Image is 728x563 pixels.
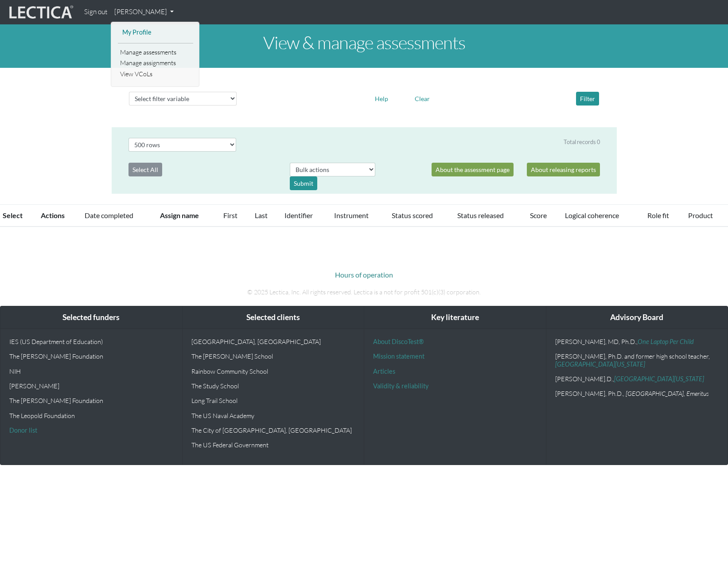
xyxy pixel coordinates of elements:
button: Help [371,92,392,106]
a: My Profile [120,27,191,38]
p: The US Federal Government [191,441,355,449]
div: Key literature [364,306,546,329]
a: About releasing reports [527,163,600,176]
a: Score [530,211,547,219]
p: © 2025 Lectica, Inc. All rights reserved. Lectica is a not for profit 501(c)(3) corporation. [118,287,610,297]
a: Last [255,211,268,219]
p: The City of [GEOGRAPHIC_DATA], [GEOGRAPHIC_DATA] [191,426,355,434]
a: View VCoLs [118,69,193,80]
div: Advisory Board [546,306,728,329]
p: NIH [9,368,173,375]
a: Manage assessments [118,47,193,58]
div: Selected funders [0,306,182,329]
p: [PERSON_NAME], Ph.D. [555,390,719,397]
img: lecticalive [7,4,74,21]
a: Identifier [284,211,313,219]
a: Validity & reliability [373,382,428,390]
a: Articles [373,368,395,375]
p: The [PERSON_NAME] School [191,352,355,360]
a: About the assessment page [432,163,514,176]
p: [GEOGRAPHIC_DATA], [GEOGRAPHIC_DATA] [191,338,355,345]
th: Assign name [155,205,218,227]
p: Long Trail School [191,397,355,404]
p: The Study School [191,382,355,390]
a: Manage assignments [118,58,193,69]
a: [PERSON_NAME] [111,4,177,21]
p: The [PERSON_NAME] Foundation [9,397,173,404]
a: About DiscoTest® [373,338,424,345]
div: Submit [290,176,317,190]
p: The Leopold Foundation [9,412,173,419]
button: Select All [128,163,162,176]
a: Sign out [81,4,111,21]
a: Mission statement [373,352,424,360]
a: Hours of operation [335,270,393,279]
em: , [GEOGRAPHIC_DATA], Emeritus [623,390,709,397]
p: [PERSON_NAME] [9,382,173,390]
a: Status scored [392,211,433,219]
a: Product [688,211,713,219]
a: First [223,211,237,219]
p: [PERSON_NAME], MD, Ph.D., [555,338,719,345]
button: Clear [411,92,434,106]
a: Help [371,94,392,102]
th: Actions [35,205,79,227]
div: Selected clients [183,306,364,329]
a: Status released [457,211,504,219]
a: Logical coherence [565,211,619,219]
a: Donor list [9,426,37,434]
a: Date completed [85,211,133,219]
a: Instrument [334,211,369,219]
a: Role fit [647,211,669,219]
p: Rainbow Community School [191,368,355,375]
button: Filter [576,92,599,106]
a: [GEOGRAPHIC_DATA][US_STATE] [614,375,704,383]
p: The US Naval Academy [191,412,355,419]
p: IES (US Department of Education) [9,338,173,345]
a: One Laptop Per Child [638,338,694,345]
p: [PERSON_NAME].D., [555,375,719,383]
div: Total records 0 [564,138,600,146]
a: [GEOGRAPHIC_DATA][US_STATE] [555,360,645,368]
p: [PERSON_NAME], Ph.D. and former high school teacher, [555,352,719,368]
p: The [PERSON_NAME] Foundation [9,352,173,360]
